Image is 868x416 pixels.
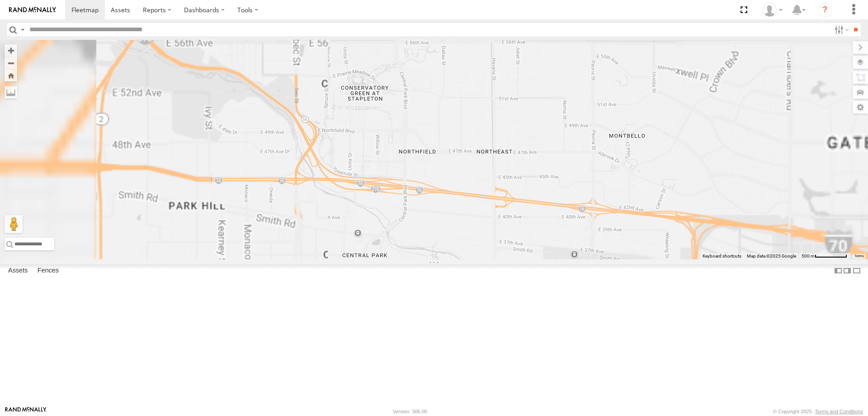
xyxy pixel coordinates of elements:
button: Zoom in [5,44,17,57]
label: Search Filter Options [831,23,850,36]
div: Fred Welch [759,3,786,17]
label: Search Query [19,23,26,36]
img: rand-logo.svg [9,7,56,13]
button: Drag Pegman onto the map to open Street View [5,215,23,233]
button: Map Scale: 500 m per 68 pixels [799,253,850,259]
span: 500 m [802,253,815,258]
button: Zoom Home [5,69,17,81]
a: Visit our Website [5,407,47,416]
label: Map Settings [853,101,868,114]
label: Fences [33,264,63,277]
label: Measure [5,86,17,99]
label: Hide Summary Table [852,264,861,277]
button: Keyboard shortcuts [703,253,741,259]
label: Dock Summary Table to the Left [834,264,843,277]
a: Terms and Conditions [815,409,863,414]
i: ? [818,3,832,17]
button: Zoom out [5,57,17,69]
div: © Copyright 2025 - [773,409,863,414]
a: Terms (opens in new tab) [854,254,864,258]
label: Dock Summary Table to the Right [843,264,852,277]
label: Assets [4,264,32,277]
div: Version: 306.00 [393,409,427,414]
span: Map data ©2025 Google [747,253,796,258]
